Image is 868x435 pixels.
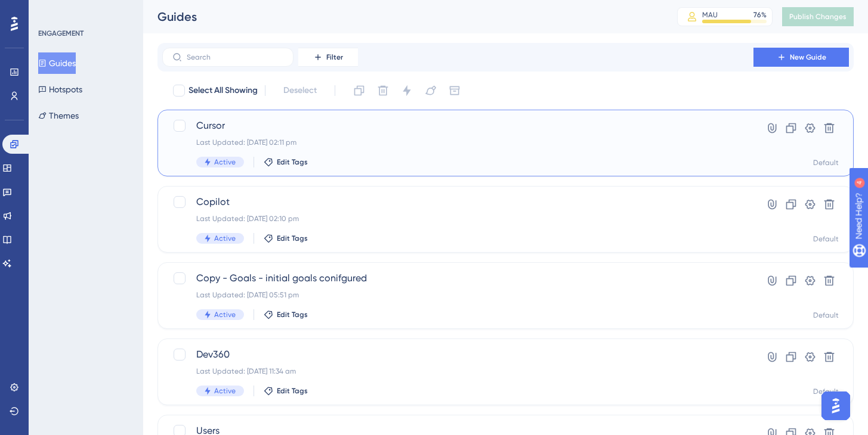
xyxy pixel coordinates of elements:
span: Dev360 [196,347,719,362]
iframe: UserGuiding AI Assistant Launcher [818,388,854,424]
div: MAU [702,10,718,20]
button: Hotspots [38,79,82,100]
span: Edit Tags [277,234,308,243]
span: Edit Tags [277,310,308,319]
span: Active [214,234,236,243]
div: 76 % [753,10,767,20]
span: Copy - Goals - initial goals conifgured [196,271,719,285]
span: Select All Showing [189,83,258,98]
button: Deselect [273,80,328,101]
button: Filter [298,48,358,67]
button: Themes [38,105,79,126]
button: Edit Tags [264,157,308,167]
span: Need Help? [28,3,75,17]
div: ENGAGEMENT [38,29,84,38]
button: Guides [38,52,76,74]
div: Default [813,310,839,320]
input: Search [187,53,283,61]
div: Last Updated: [DATE] 05:51 pm [196,290,719,300]
span: Deselect [283,83,317,98]
div: Default [813,234,839,244]
div: Default [813,158,839,167]
button: Publish Changes [782,7,854,26]
span: Edit Tags [277,157,308,167]
div: Default [813,387,839,396]
div: 4 [83,6,87,15]
button: New Guide [753,48,849,67]
span: Active [214,310,236,319]
span: New Guide [790,52,826,62]
div: Last Updated: [DATE] 11:34 am [196,366,719,376]
span: Copilot [196,195,719,209]
div: Guides [157,8,647,25]
span: Active [214,157,236,167]
span: Filter [326,52,343,62]
div: Last Updated: [DATE] 02:11 pm [196,138,719,147]
button: Edit Tags [264,386,308,396]
button: Edit Tags [264,234,308,243]
span: Cursor [196,119,719,133]
span: Publish Changes [789,12,847,21]
span: Active [214,386,236,396]
span: Edit Tags [277,386,308,396]
button: Edit Tags [264,310,308,319]
div: Last Updated: [DATE] 02:10 pm [196,214,719,223]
